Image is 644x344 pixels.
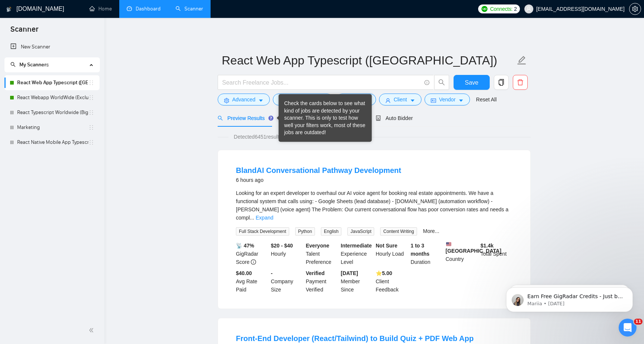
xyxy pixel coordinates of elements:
[218,116,223,121] span: search
[431,98,436,103] span: idcard
[482,6,487,12] img: upwork-logo.png
[21,4,33,16] img: Profile image for Nazar
[434,75,449,90] button: search
[269,269,304,294] div: Company Size
[44,120,137,127] div: I need to contact your support man
[494,79,508,86] span: copy
[80,76,98,82] span: Bidder
[34,69,43,75] span: top
[435,79,449,86] span: search
[12,36,59,42] b: Technical errors
[513,75,528,90] button: delete
[97,76,121,82] span: Schedule
[117,3,131,17] button: Home
[236,190,508,221] span: Looking for an expert developer to overhaul our AI voice agent for booking real estate appointmen...
[10,62,16,67] span: search
[341,270,358,276] b: [DATE]
[236,176,401,184] div: 6 hours ago
[36,4,53,9] h1: Nazar
[88,124,94,130] span: holder
[42,84,63,90] span: persists
[40,44,64,50] span: Upwork's
[514,5,517,13] span: 2
[228,133,323,141] span: Detected 6451 results (1.05 seconds)
[629,3,641,15] button: setting
[394,95,407,104] span: Client
[120,44,136,50] span: cause
[465,78,478,87] span: Save
[409,242,444,266] div: Duration
[53,69,74,75] span: needed.
[50,69,53,75] span: if
[232,95,255,104] span: Advanced
[17,25,29,31] span: from
[347,227,374,236] span: JavaScript
[20,76,25,82] span: is
[6,3,12,15] img: logo
[439,95,455,104] span: Vendor
[68,76,80,82] span: Auto
[104,62,128,68] span: connects
[376,116,381,121] span: robot
[513,79,527,86] span: delete
[446,242,502,254] b: [GEOGRAPHIC_DATA]
[4,40,100,54] li: New Scanner
[36,62,47,68] span: this,
[23,244,29,250] button: Gif picker
[55,26,61,32] a: Source reference 8845886:
[88,139,94,145] span: holder
[88,110,94,116] span: holder
[17,75,88,90] a: React Web App Typescript ([GEOGRAPHIC_DATA])
[374,269,409,294] div: Client Feedback
[236,270,252,276] b: $40.00
[256,215,273,221] a: Expand
[12,142,116,157] div: Sure thing! [DOMAIN_NAME] will be back later [DATE].
[6,184,122,223] div: Hello! I’m Nazar, and I’ll gladly support you with your request 😊Please allow me a couple of minu...
[54,51,60,57] a: Source reference 8933328:
[36,18,51,24] span: these
[17,105,88,120] a: React Typescript Worldwide (Big Companies Short Jobs))
[6,228,143,241] textarea: Message…
[304,269,340,294] div: Payment Verified
[113,84,130,90] span: basics,
[476,95,496,104] a: Reset All
[446,242,451,247] img: 🇺🇸
[38,116,143,132] div: I need to contact your support man
[59,36,61,42] span: -
[444,242,479,266] div: Country
[458,98,464,103] span: caret-down
[18,62,37,68] span: resolve
[73,62,84,68] span: your
[4,75,100,90] li: React Web App Typescript (US)
[423,228,439,234] a: More...
[75,44,80,50] span: or
[55,76,60,82] span: in
[103,18,122,24] span: current
[12,203,116,218] div: Please allow me a couple of minutes to check everything in detail 🖥️🔍
[454,75,490,90] button: Save
[236,243,254,249] b: 📡 47%
[4,24,44,40] span: Scanner
[87,69,102,75] span: verify
[222,78,421,87] input: Search Freelance Jobs...
[19,61,49,68] span: My Scanners
[47,62,57,68] span: first
[479,242,514,266] div: Total Spent
[224,98,229,103] span: setting
[424,94,470,105] button: idcardVendorcaret-down
[12,76,137,90] span: section.
[25,76,34,82] span: still
[10,40,94,54] a: New Scanner
[13,98,49,104] span: investigation.
[128,241,140,253] button: Send a message…
[490,5,512,13] span: Connects:
[222,51,515,70] input: Scanner name...
[379,94,422,105] button: userClientcaret-down
[495,272,644,324] iframe: Intercom notifications message
[25,69,34,75] span: and
[236,189,512,222] div: Looking for an expert developer to overhaul our AI voice agent for booking real estate appointmen...
[45,169,113,176] div: joined the conversation
[271,270,273,276] b: -
[6,116,143,138] div: info@thewealthtechsolutions.com says…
